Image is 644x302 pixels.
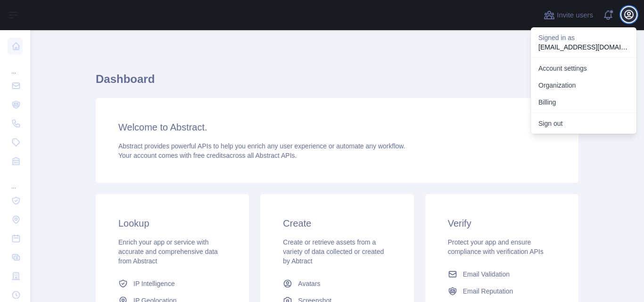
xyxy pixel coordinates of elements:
span: Enrich your app or service with accurate and comprehensive data from Abstract [118,238,218,265]
span: Your account comes with across all Abstract APIs. [118,152,297,159]
span: Invite users [557,10,593,21]
h3: Verify [448,217,556,230]
span: Protect your app and ensure compliance with verification APIs [448,238,544,255]
div: ... [8,171,23,190]
a: Organization [531,77,636,94]
a: Avatars [279,275,395,292]
span: Create or retrieve assets from a variety of data collected or created by Abtract [283,238,384,265]
span: Email Validation [463,269,510,279]
h3: Welcome to Abstract. [118,121,556,134]
button: Billing [531,94,636,111]
button: Sign out [531,115,636,132]
h3: Create [283,217,391,230]
span: Abstract provides powerful APIs to help you enrich any user experience or automate any workflow. [118,142,405,150]
span: Avatars [298,279,320,288]
h1: Dashboard [96,72,578,94]
h3: Lookup [118,217,226,230]
a: Email Validation [444,266,560,283]
p: Signed in as [538,33,629,42]
a: Email Reputation [444,283,560,300]
span: Email Reputation [463,286,513,296]
a: Account settings [531,60,636,77]
div: ... [8,57,23,75]
span: free credits [193,152,226,159]
a: IP Intelligence [115,275,230,292]
span: IP Intelligence [133,279,175,288]
p: [EMAIL_ADDRESS][DOMAIN_NAME] [538,42,629,52]
button: Invite users [542,8,595,23]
